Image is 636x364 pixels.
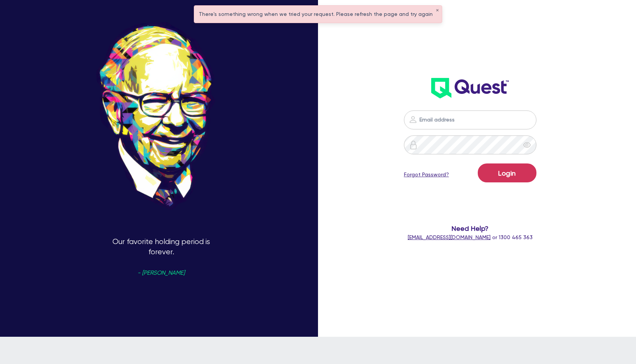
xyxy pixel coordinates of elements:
[404,171,449,179] a: Forgot Password?
[404,110,536,129] input: Email address
[409,140,418,149] img: icon-password
[101,237,222,358] p: Our favorite holding period is forever.
[408,115,418,124] img: icon-password
[431,78,509,98] img: wH2k97JdezQIQAAAABJRU5ErkJggg==
[137,270,185,276] span: - [PERSON_NAME]
[408,234,533,240] span: or 1300 465 363
[523,141,531,149] span: eye
[408,234,491,240] a: [EMAIL_ADDRESS][DOMAIN_NAME]
[478,163,536,182] button: Login
[387,223,554,233] span: Need Help?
